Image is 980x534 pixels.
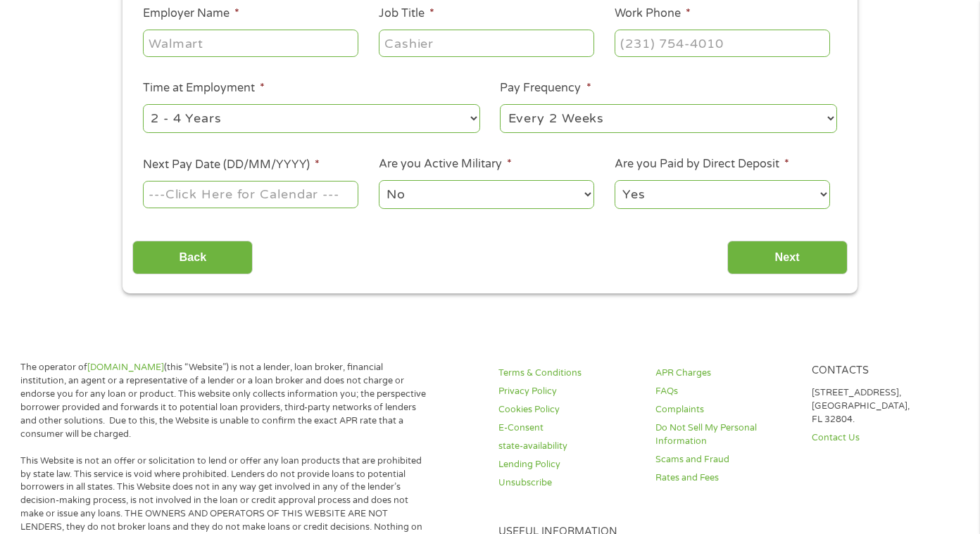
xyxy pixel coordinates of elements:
a: state-availability [498,440,638,453]
a: Contact Us [812,431,951,445]
input: Cashier [379,30,594,56]
p: [STREET_ADDRESS], [GEOGRAPHIC_DATA], FL 32804. [812,386,951,426]
label: Employer Name [143,6,239,21]
input: (231) 754-4010 [615,30,830,56]
label: Work Phone [615,6,691,21]
label: Time at Employment [143,81,265,96]
a: [DOMAIN_NAME] [87,362,164,373]
label: Are you Active Military [379,157,512,172]
input: Walmart [143,30,358,56]
label: Job Title [379,6,434,21]
a: Scams and Fraud [655,453,795,466]
a: APR Charges [655,367,795,380]
p: The operator of (this “Website”) is not a lender, loan broker, financial institution, an agent or... [20,361,427,440]
label: Are you Paid by Direct Deposit [615,157,789,172]
a: Terms & Conditions [498,367,638,380]
input: Next [727,241,848,275]
a: Do Not Sell My Personal Information [655,421,795,448]
a: FAQs [655,385,795,398]
input: ---Click Here for Calendar --- [143,181,358,208]
a: Privacy Policy [498,385,638,398]
a: Lending Policy [498,458,638,471]
a: Rates and Fees [655,471,795,485]
a: Complaints [655,403,795,417]
label: Next Pay Date (DD/MM/YYYY) [143,158,320,172]
h4: Contacts [812,364,951,378]
a: E-Consent [498,421,638,435]
input: Back [132,241,253,275]
a: Cookies Policy [498,403,638,417]
a: Unsubscribe [498,476,638,490]
label: Pay Frequency [500,81,591,96]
